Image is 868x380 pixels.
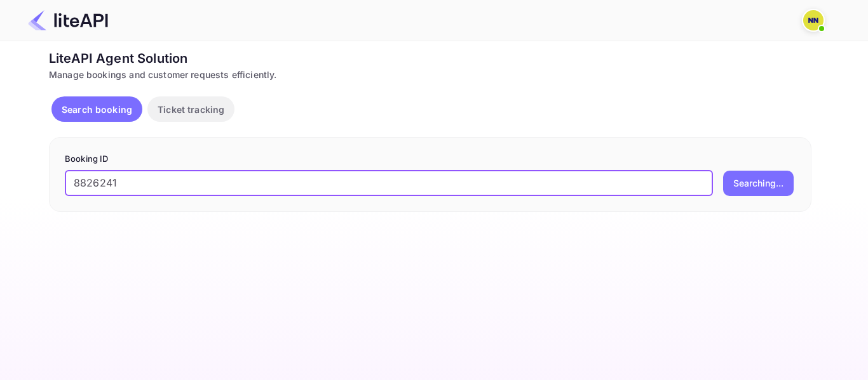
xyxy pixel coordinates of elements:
p: Ticket tracking [158,103,224,116]
button: Searching... [723,171,794,196]
img: LiteAPI Logo [28,10,108,30]
img: N/A N/A [803,10,824,30]
div: Manage bookings and customer requests efficiently. [49,68,811,81]
div: LiteAPI Agent Solution [49,49,811,68]
p: Booking ID [65,153,796,166]
input: Enter Booking ID (e.g., 63782194) [65,171,713,196]
p: Search booking [62,103,132,116]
